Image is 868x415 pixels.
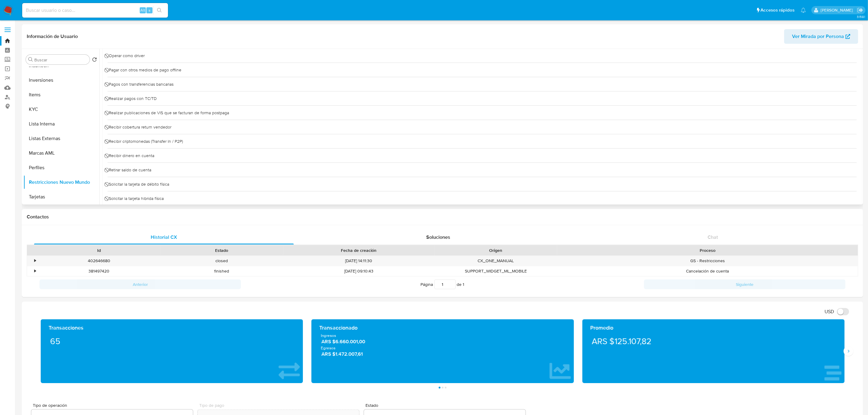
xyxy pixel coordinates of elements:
[463,281,465,287] span: 1
[151,234,177,241] span: Historial CX
[561,247,854,253] div: Proceso
[557,256,858,266] div: GS - Restricciones
[165,247,279,253] div: Estado
[27,33,78,39] h1: Información de Usuario
[160,256,283,266] div: closed
[23,190,99,204] button: Tarjetas
[761,7,795,13] span: Accesos rápidos
[39,280,241,289] button: Anterior
[801,8,806,13] a: Notificaciones
[426,234,450,241] span: Soluciones
[792,29,844,44] span: Ver Mirada por Persona
[421,280,465,289] span: Página de
[34,57,87,63] input: Buscar
[23,117,99,131] button: Lista Interna
[23,102,99,117] button: KYC
[160,266,283,276] div: finished
[42,247,156,253] div: Id
[149,7,150,13] span: s
[34,268,36,274] div: •
[439,247,553,253] div: Origen
[644,280,846,289] button: Siguiente
[27,214,858,220] h1: Contactos
[434,256,557,266] div: CX_ONE_MANUAL
[38,256,160,266] div: 402646680
[287,247,430,253] div: Fecha de creación
[23,146,99,160] button: Marcas AML
[857,7,863,13] a: Salir
[22,6,168,14] input: Buscar usuario o caso...
[140,7,145,13] span: Alt
[784,29,858,44] button: Ver Mirada por Persona
[708,234,718,241] span: Chat
[23,160,99,175] button: Perfiles
[434,266,557,276] div: SUPPORT_WIDGET_ML_MOBILE
[92,57,97,64] button: Volver al orden por defecto
[34,258,36,264] div: •
[821,7,855,13] p: eliana.eguerrero@mercadolibre.com
[23,87,99,102] button: Items
[23,131,99,146] button: Listas Externas
[283,256,434,266] div: [DATE] 14:11:30
[283,266,434,276] div: [DATE] 09:10:43
[28,57,33,62] button: Buscar
[23,73,99,87] button: Inversiones
[153,6,166,15] button: search-icon
[38,266,160,276] div: 381497420
[23,175,99,190] button: Restricciones Nuevo Mundo
[557,266,858,276] div: Cancelación de cuenta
